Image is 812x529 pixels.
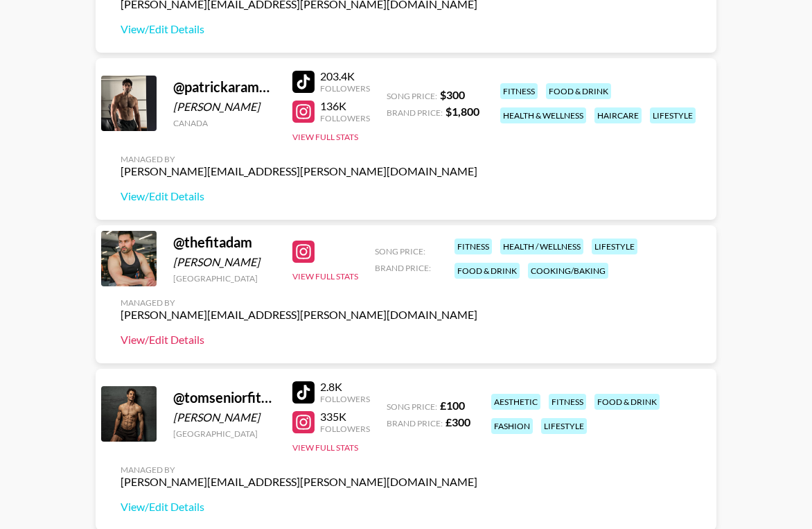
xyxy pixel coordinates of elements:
a: View/Edit Details [121,22,477,36]
div: lifestyle [650,107,696,123]
div: Followers [320,424,370,434]
div: 2.8K [320,380,370,394]
div: food & drink [594,394,660,410]
div: Canada [173,118,276,128]
div: 136K [320,99,370,113]
a: View/Edit Details [121,333,477,347]
div: fashion [491,418,533,434]
span: Song Price: [387,401,437,412]
span: Brand Price: [375,263,431,273]
div: [GEOGRAPHIC_DATA] [173,428,276,439]
div: [PERSON_NAME] [173,255,276,269]
span: Brand Price: [387,418,443,428]
strong: £ 300 [445,415,470,428]
div: fitness [549,394,586,410]
div: @ tomseniorfitness [173,389,276,406]
div: 335K [320,410,370,424]
div: Followers [320,394,370,404]
strong: $ 300 [440,88,465,101]
div: [PERSON_NAME][EMAIL_ADDRESS][PERSON_NAME][DOMAIN_NAME] [121,475,477,489]
span: Song Price: [387,91,437,101]
div: health / wellness [500,239,583,254]
a: View/Edit Details [121,189,477,203]
div: lifestyle [592,239,637,254]
div: [PERSON_NAME] [173,410,276,424]
div: [PERSON_NAME][EMAIL_ADDRESS][PERSON_NAME][DOMAIN_NAME] [121,164,477,178]
div: aesthetic [491,394,540,410]
div: lifestyle [541,418,587,434]
strong: $ 1,800 [445,105,479,118]
div: fitness [500,83,538,99]
div: Followers [320,83,370,94]
div: Managed By [121,154,477,164]
div: Managed By [121,297,477,308]
div: cooking/baking [528,263,608,279]
div: @ thefitadam [173,234,276,251]
span: Brand Price: [387,107,443,118]
div: [PERSON_NAME] [173,100,276,114]
div: [GEOGRAPHIC_DATA] [173,273,276,284]
button: View Full Stats [292,442,358,453]
div: Managed By [121,465,477,475]
div: haircare [594,107,642,123]
div: fitness [454,239,492,254]
strong: £ 100 [440,399,465,412]
div: food & drink [546,83,611,99]
button: View Full Stats [292,132,358,142]
div: [PERSON_NAME][EMAIL_ADDRESS][PERSON_NAME][DOMAIN_NAME] [121,308,477,322]
button: View Full Stats [292,271,358,281]
div: health & wellness [500,107,586,123]
div: food & drink [454,263,520,279]
div: @ patrickaramouni [173,78,276,96]
span: Song Price: [375,246,425,257]
div: 203.4K [320,69,370,83]
div: Followers [320,113,370,123]
a: View/Edit Details [121,500,477,514]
